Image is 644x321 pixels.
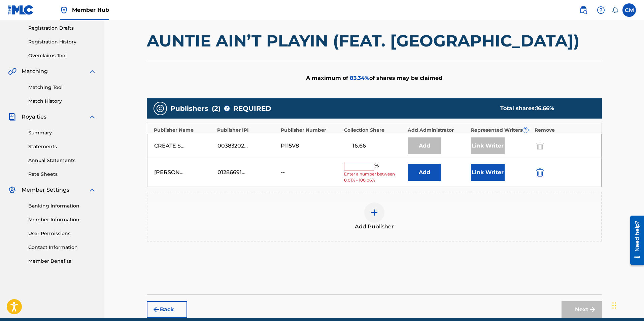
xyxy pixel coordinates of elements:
a: User Permissions [28,230,96,237]
button: Link Writer [471,164,505,181]
span: Royalties [22,113,46,121]
div: Publisher Name [154,127,214,134]
img: Matching [8,67,16,75]
a: Public Search [577,3,590,17]
img: Top Rightsholder [60,6,68,14]
span: % [374,162,380,170]
span: Member Settings [22,186,69,194]
span: ( 2 ) [212,103,221,114]
span: 16.66 % [536,105,554,111]
span: ? [523,127,528,133]
span: Publishers [170,103,208,114]
span: REQUIRED [233,103,271,114]
span: ? [224,106,230,111]
iframe: Resource Center [625,213,644,267]
div: Remove [535,127,595,134]
iframe: Chat Widget [610,289,644,321]
div: Total shares: [500,104,588,113]
a: Statements [28,143,96,150]
div: Publisher Number [281,127,341,134]
button: Back [147,301,187,318]
a: Rate Sheets [28,171,96,178]
div: Publisher IPI [217,127,277,134]
img: 12a2ab48e56ec057fbd8.svg [536,168,544,176]
div: Drag [612,295,616,316]
img: Royalties [8,113,16,121]
a: Match History [28,98,96,105]
div: A maximum of of shares may be claimed [147,61,602,95]
img: Member Settings [8,186,16,194]
img: search [579,6,587,14]
a: Contact Information [28,244,96,251]
button: Add [408,164,441,181]
div: Collection Share [344,127,404,134]
div: Help [594,3,608,17]
a: Member Information [28,216,96,223]
a: Matching Tool [28,84,96,91]
div: User Menu [622,3,636,17]
a: Registration History [28,38,96,45]
a: Overclaims Tool [28,52,96,59]
div: Notifications [612,7,618,13]
img: expand [88,186,96,194]
span: Add Publisher [355,223,394,231]
img: 7ee5dd4eb1f8a8e3ef2f.svg [152,306,160,314]
img: MLC Logo [8,5,34,15]
img: publishers [156,104,164,113]
h1: AUNTIE AIN’T PLAYIN (FEAT. [GEOGRAPHIC_DATA]) [147,31,602,51]
a: Annual Statements [28,157,96,164]
div: Add Administrator [408,127,468,134]
span: Matching [22,67,48,75]
a: Registration Drafts [28,25,96,32]
a: Member Benefits [28,258,96,265]
img: add [370,208,378,217]
div: Represented Writers [471,127,531,134]
img: expand [88,67,96,75]
img: expand [88,113,96,121]
img: help [597,6,605,14]
span: Enter a number between 0.01% - 100.06% [344,171,404,183]
a: Summary [28,129,96,136]
a: Banking Information [28,202,96,210]
span: 83.34 % [350,75,369,81]
span: Member Hub [72,6,109,14]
